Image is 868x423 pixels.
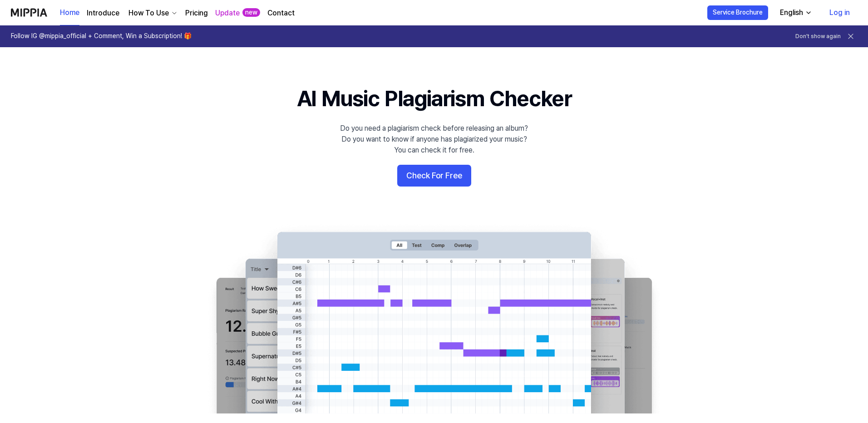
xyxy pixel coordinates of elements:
[297,84,572,114] h1: AI Music Plagiarism Checker
[198,223,670,413] img: main Image
[11,32,192,41] h1: Follow IG @mippia_official + Comment, Win a Subscription! 🎁
[242,8,260,17] div: new
[795,33,841,40] button: Don't show again
[127,8,178,19] button: How To Use
[340,123,528,156] div: Do you need a plagiarism check before releasing an album? Do you want to know if anyone has plagi...
[707,5,768,20] button: Service Brochure
[267,8,295,19] a: Contact
[397,165,471,187] button: Check For Free
[778,7,805,18] div: English
[773,4,818,22] button: English
[185,8,208,19] a: Pricing
[127,8,171,19] div: How To Use
[60,0,79,25] a: Home
[87,8,119,19] a: Introduce
[215,8,240,19] a: Update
